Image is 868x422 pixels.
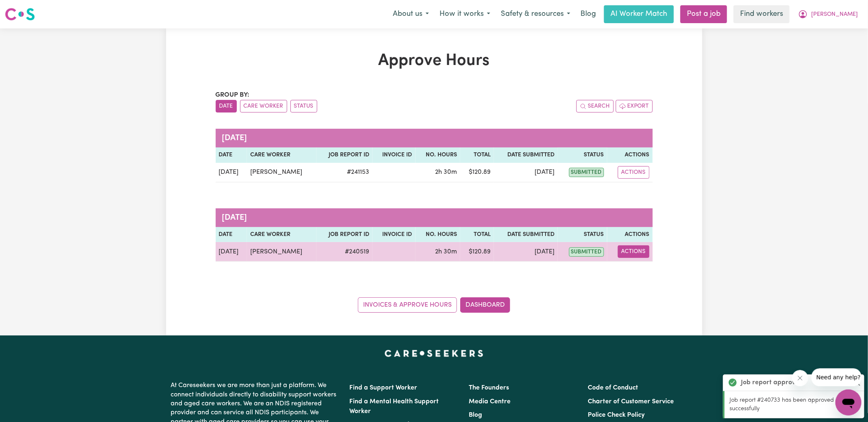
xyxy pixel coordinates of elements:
[793,6,863,23] button: My Account
[569,247,604,257] span: submitted
[358,297,457,313] a: Invoices & Approve Hours
[792,370,808,386] iframe: Close message
[812,368,862,386] iframe: Message from company
[216,129,653,147] caption: [DATE]
[316,227,372,242] th: Job Report ID
[247,163,316,182] td: [PERSON_NAME]
[350,385,418,391] a: Find a Support Worker
[569,168,604,177] span: submitted
[216,147,247,163] th: Date
[216,208,653,227] caption: [DATE]
[435,249,457,255] span: 2 hours 30 minutes
[618,166,649,179] button: Actions
[434,6,496,23] button: How it works
[604,5,674,23] a: AI Worker Match
[350,398,439,415] a: Find a Mental Health Support Worker
[216,51,653,71] h1: Approve Hours
[558,147,607,163] th: Status
[576,100,614,113] button: Search
[460,147,494,163] th: Total
[460,297,510,313] a: Dashboard
[734,5,790,23] a: Find workers
[607,147,653,163] th: Actions
[494,242,558,262] td: [DATE]
[558,227,607,242] th: Status
[460,227,494,242] th: Total
[494,163,558,182] td: [DATE]
[460,163,494,182] td: $ 120.89
[616,100,653,113] button: Export
[607,227,653,242] th: Actions
[372,227,416,242] th: Invoice ID
[316,147,372,163] th: Job Report ID
[588,398,674,405] a: Charter of Customer Service
[316,242,372,262] td: # 240519
[588,412,645,418] a: Police Check Policy
[618,245,649,258] button: Actions
[729,396,859,413] p: Job report #240733 has been approved successfully
[216,242,247,262] td: [DATE]
[290,100,317,113] button: sort invoices by paid status
[385,350,483,357] a: Careseekers home page
[576,5,601,23] a: Blog
[216,92,250,98] span: Group by:
[588,385,638,391] a: Code of Conduct
[316,163,372,182] td: # 241153
[247,242,316,262] td: [PERSON_NAME]
[469,412,482,418] a: Blog
[216,227,247,242] th: Date
[811,10,858,19] span: [PERSON_NAME]
[494,147,558,163] th: Date Submitted
[416,147,461,163] th: No. Hours
[680,5,727,23] a: Post a job
[836,390,862,416] iframe: Button to launch messaging window
[496,6,576,23] button: Safety & resources
[494,227,558,242] th: Date Submitted
[435,169,457,175] span: 2 hours 30 minutes
[741,378,803,387] strong: Job report approved
[469,385,509,391] a: The Founders
[372,147,416,163] th: Invoice ID
[5,7,35,22] img: Careseekers logo
[5,5,35,24] a: Careseekers logo
[247,147,316,163] th: Care worker
[387,6,434,23] button: About us
[469,398,511,405] a: Media Centre
[416,227,461,242] th: No. Hours
[216,163,247,182] td: [DATE]
[240,100,287,113] button: sort invoices by care worker
[247,227,316,242] th: Care worker
[216,100,237,113] button: sort invoices by date
[460,242,494,262] td: $ 120.89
